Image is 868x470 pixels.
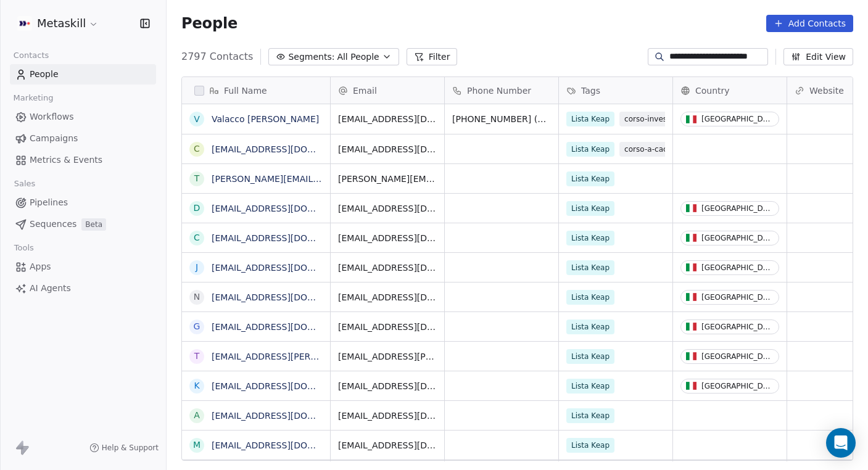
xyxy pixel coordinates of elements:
a: Pipelines [10,192,156,213]
span: [PHONE_NUMBER] (Mobile) [452,113,551,125]
span: [EMAIL_ADDRESS][DOMAIN_NAME] [338,113,437,125]
a: AI Agents [10,278,156,299]
span: Lista Keap [566,112,614,126]
div: C [194,231,200,244]
span: [EMAIL_ADDRESS][DOMAIN_NAME] [338,410,437,422]
div: Open Intercom Messenger [826,428,856,458]
div: [GEOGRAPHIC_DATA] [701,115,774,123]
a: Apps [10,257,156,277]
span: People [30,68,59,81]
span: corso-investire-in-azioni [619,112,718,126]
div: Tags [559,77,672,104]
a: [PERSON_NAME][EMAIL_ADDRESS][DOMAIN_NAME] [212,174,434,184]
span: [EMAIL_ADDRESS][DOMAIN_NAME] [338,439,437,451]
span: Lista Keap [566,201,614,216]
a: [EMAIL_ADDRESS][DOMAIN_NAME] [212,292,363,302]
button: Edit View [783,48,853,65]
div: [GEOGRAPHIC_DATA] [701,234,774,242]
span: Lista Keap [566,379,614,394]
div: [GEOGRAPHIC_DATA] [701,293,774,302]
span: Beta [81,218,106,231]
span: Marketing [8,89,59,107]
span: Lista Keap [566,231,614,245]
a: People [10,64,156,85]
button: Metaskill [15,13,101,34]
span: AI Agents [30,282,71,295]
span: Sales [9,175,41,193]
div: M [193,439,200,451]
div: grid [182,104,331,461]
div: Phone Number [445,77,558,104]
span: Contacts [8,46,54,65]
div: C [194,142,200,155]
span: Lista Keap [566,408,614,423]
span: Lista Keap [566,320,614,334]
div: A [194,409,200,422]
a: [EMAIL_ADDRESS][DOMAIN_NAME] [212,322,363,332]
span: Apps [30,260,51,273]
a: Metrics & Events [10,150,156,170]
div: Email [331,77,444,104]
a: [EMAIL_ADDRESS][DOMAIN_NAME] [212,263,363,273]
div: T [194,350,200,363]
a: [EMAIL_ADDRESS][DOMAIN_NAME] [212,233,363,243]
a: [EMAIL_ADDRESS][DOMAIN_NAME] [212,440,363,450]
span: 2797 Contacts [181,49,253,64]
span: Segments: [288,51,334,64]
span: corso-a-caccia-di-trend [619,142,715,157]
span: Country [695,85,730,97]
span: Phone Number [467,85,531,97]
span: Pipelines [30,196,68,209]
div: J [196,261,198,274]
a: Campaigns [10,128,156,149]
a: [EMAIL_ADDRESS][DOMAIN_NAME] [212,204,363,213]
span: Lista Keap [566,290,614,305]
span: Metrics & Events [30,154,102,167]
span: People [181,14,238,33]
a: [EMAIL_ADDRESS][DOMAIN_NAME] [212,144,363,154]
span: Email [353,85,377,97]
div: [GEOGRAPHIC_DATA] [701,204,774,213]
div: K [194,379,199,392]
span: Campaigns [30,132,78,145]
button: Filter [407,48,458,65]
div: Full Name [182,77,330,104]
span: Lista Keap [566,438,614,453]
span: [PERSON_NAME][EMAIL_ADDRESS][DOMAIN_NAME] [338,173,437,185]
span: Metaskill [37,15,86,31]
span: [EMAIL_ADDRESS][DOMAIN_NAME] [338,380,437,392]
a: [EMAIL_ADDRESS][DOMAIN_NAME] [212,381,363,391]
div: T [194,172,200,185]
div: [GEOGRAPHIC_DATA] [701,382,774,390]
span: Tools [9,239,39,257]
span: Tags [581,85,600,97]
a: [EMAIL_ADDRESS][PERSON_NAME][DOMAIN_NAME] [212,352,434,361]
span: Workflows [30,110,74,123]
div: N [194,291,200,303]
div: [GEOGRAPHIC_DATA] [701,323,774,331]
span: Website [809,85,844,97]
span: [EMAIL_ADDRESS][DOMAIN_NAME] [338,143,437,155]
a: Help & Support [89,443,159,453]
span: Lista Keap [566,349,614,364]
a: Valacco [PERSON_NAME] [212,114,319,124]
a: SequencesBeta [10,214,156,234]
span: Lista Keap [566,260,614,275]
div: [GEOGRAPHIC_DATA] [701,263,774,272]
div: Country [673,77,787,104]
span: [EMAIL_ADDRESS][DOMAIN_NAME] [338,291,437,303]
img: AVATAR%20METASKILL%20-%20Colori%20Positivo.png [17,16,32,31]
a: [EMAIL_ADDRESS][DOMAIN_NAME] [212,411,363,421]
span: [EMAIL_ADDRESS][PERSON_NAME][DOMAIN_NAME] [338,350,437,363]
span: [EMAIL_ADDRESS][DOMAIN_NAME] [338,321,437,333]
span: Sequences [30,218,76,231]
span: [EMAIL_ADDRESS][DOMAIN_NAME] [338,232,437,244]
div: [GEOGRAPHIC_DATA] [701,352,774,361]
span: Lista Keap [566,171,614,186]
div: D [194,202,200,215]
span: All People [337,51,379,64]
span: Full Name [224,85,267,97]
a: Workflows [10,107,156,127]
span: [EMAIL_ADDRESS][DOMAIN_NAME] [338,202,437,215]
button: Add Contacts [766,15,853,32]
